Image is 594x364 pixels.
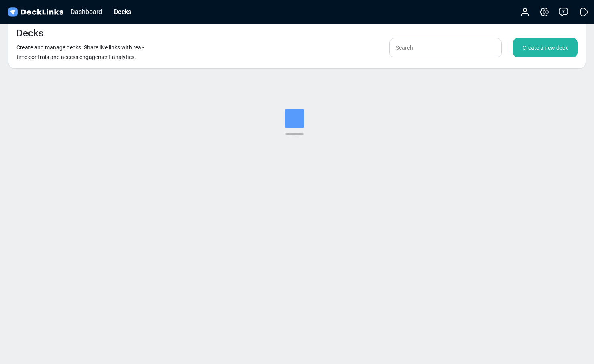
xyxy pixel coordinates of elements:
[513,38,578,57] div: Create a new deck
[6,6,65,18] img: DeckLinks
[16,28,43,39] h4: Decks
[16,44,144,60] small: Create and manage decks. Share live links with real-time controls and access engagement analytics.
[389,38,502,57] input: Search
[110,7,135,17] div: Decks
[67,7,106,17] div: Dashboard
